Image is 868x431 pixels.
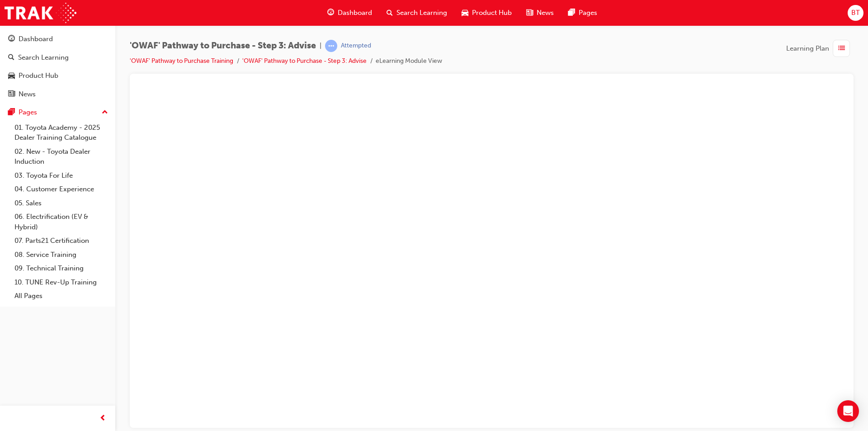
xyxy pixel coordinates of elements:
span: Dashboard [338,8,372,18]
span: BT [851,8,860,18]
span: car-icon [8,72,15,80]
span: news-icon [8,90,15,99]
span: guage-icon [327,7,334,19]
button: Pages [4,104,112,121]
span: search-icon [387,7,393,19]
span: | [320,41,321,51]
span: News [537,8,554,18]
span: Learning Plan [786,43,829,54]
a: search-iconSearch Learning [379,4,454,22]
span: up-icon [102,107,108,118]
button: DashboardSearch LearningProduct HubNews [4,29,112,104]
button: Learning Plan [786,40,854,57]
a: guage-iconDashboard [320,4,379,22]
span: car-icon [462,7,468,19]
button: BT [848,5,863,21]
img: Trak [5,3,76,23]
span: Search Learning [396,8,447,18]
a: Search Learning [4,49,112,66]
a: 'OWAF' Pathway to Purchase - Step 3: Advise [242,57,367,65]
a: 10. TUNE Rev-Up Training [11,275,112,289]
a: Dashboard [4,31,112,47]
a: news-iconNews [519,4,561,22]
span: Product Hub [472,8,512,18]
a: pages-iconPages [561,4,604,22]
span: search-icon [8,54,14,62]
span: prev-icon [99,413,106,424]
span: pages-icon [568,7,575,19]
div: Pages [19,107,37,118]
a: 03. Toyota For Life [11,169,112,183]
a: 'OWAF' Pathway to Purchase Training [130,57,233,65]
div: Attempted [341,42,371,50]
a: 08. Service Training [11,248,112,262]
span: 'OWAF' Pathway to Purchase - Step 3: Advise [130,41,316,51]
span: pages-icon [8,109,15,117]
a: 09. Technical Training [11,261,112,275]
div: Product Hub [19,71,58,81]
a: News [4,86,112,103]
a: 02. New - Toyota Dealer Induction [11,145,112,169]
a: Product Hub [4,67,112,84]
a: 06. Electrification (EV & Hybrid) [11,210,112,234]
a: car-iconProduct Hub [454,4,519,22]
span: guage-icon [8,35,15,43]
span: list-icon [838,43,845,54]
div: Open Intercom Messenger [837,400,859,422]
a: 07. Parts21 Certification [11,234,112,248]
span: Pages [579,8,597,18]
div: News [19,89,36,99]
a: 05. Sales [11,196,112,210]
a: 01. Toyota Academy - 2025 Dealer Training Catalogue [11,121,112,145]
li: eLearning Module View [376,56,442,66]
span: learningRecordVerb_ATTEMPT-icon [325,40,337,52]
a: All Pages [11,289,112,303]
span: news-icon [526,7,533,19]
div: Search Learning [18,52,69,63]
a: 04. Customer Experience [11,182,112,196]
div: Dashboard [19,34,53,44]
